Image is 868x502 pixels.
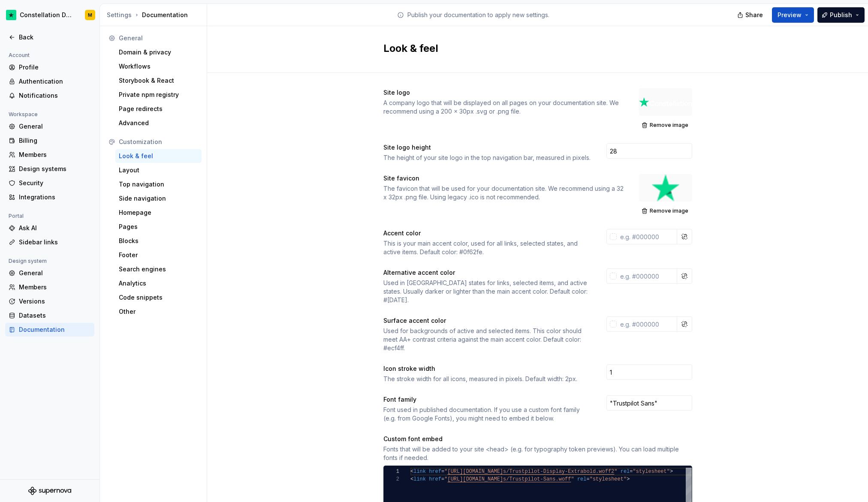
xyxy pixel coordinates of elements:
[383,406,591,423] div: Font used in published documentation. If you use a custom font family (e.g. from Google Fonts), y...
[444,476,447,482] span: "
[119,48,198,57] div: Domain & privacy
[119,138,198,146] div: Customization
[383,184,624,201] div: The favicon that will be used for your documentation site. We recommend using a 32 x 32px .png fi...
[429,476,441,482] span: href
[19,311,91,320] div: Datasets
[115,291,202,304] a: Code snippets
[733,7,769,23] button: Share
[19,77,91,86] div: Authentication
[441,469,444,475] span: =
[617,268,677,284] input: e.g. #000000
[119,76,198,85] div: Storybook & React
[6,10,16,20] img: d602db7a-5e75-4dfe-a0a4-4b8163c7bad2.png
[617,229,677,244] input: e.g. #000000
[383,279,591,304] div: Used in [GEOGRAPHIC_DATA] states for links, selected items, and active states. Usually darker or ...
[19,297,91,306] div: Versions
[617,316,677,332] input: e.g. #000000
[5,190,94,204] a: Integrations
[2,6,98,24] button: Constellation Design SystemM
[383,99,624,116] div: A company logo that will be displayed on all pages on your documentation site. We recommend using...
[503,469,614,475] span: s/Trustpilot-Display-Extrabold.woff2
[19,238,91,246] div: Sidebar links
[413,476,426,482] span: link
[429,469,441,475] span: href
[407,11,549,19] p: Publish your documentation to apply new settings.
[630,469,633,475] span: =
[503,476,571,482] span: s/Trustpilot-Sans.woff
[19,179,91,187] div: Security
[383,375,591,383] div: The stroke width for all icons, measured in pixels. Default width: 2px.
[383,88,624,97] div: Site logo
[115,102,202,116] a: Page redirects
[115,262,202,276] a: Search engines
[119,180,198,189] div: Top navigation
[650,207,688,214] span: Remove image
[19,150,91,159] div: Members
[5,266,94,280] a: General
[639,205,692,217] button: Remove image
[383,316,591,325] div: Surface accent color
[19,136,91,145] div: Billing
[115,163,202,177] a: Layout
[745,11,763,19] span: Share
[5,75,94,88] a: Authentication
[19,91,91,100] div: Notifications
[383,143,591,152] div: Site logo height
[383,445,692,462] div: Fonts that will be added to your site <head> (e.g. for typography token previews). You can load m...
[5,211,27,221] div: Portal
[5,120,94,133] a: General
[119,293,198,302] div: Code snippets
[410,469,413,475] span: <
[19,63,91,72] div: Profile
[115,60,202,73] a: Workflows
[5,60,94,74] a: Profile
[384,468,399,475] div: 1
[5,256,50,266] div: Design system
[119,119,198,127] div: Advanced
[107,11,132,19] div: Settings
[28,487,71,495] svg: Supernova Logo
[19,224,91,232] div: Ask AI
[115,74,202,87] a: Storybook & React
[119,105,198,113] div: Page redirects
[119,166,198,174] div: Layout
[410,476,413,482] span: <
[627,476,630,482] span: >
[119,208,198,217] div: Homepage
[772,7,814,23] button: Preview
[119,194,198,203] div: Side navigation
[115,45,202,59] a: Domain & privacy
[5,162,94,176] a: Design systems
[447,476,503,482] span: [URL][DOMAIN_NAME]
[650,122,688,129] span: Remove image
[778,11,802,19] span: Preview
[413,469,426,475] span: link
[633,469,669,475] span: "stylesheet"
[5,235,94,249] a: Sidebar links
[19,33,91,42] div: Back
[19,122,91,131] div: General
[115,149,202,163] a: Look & feel
[447,469,503,475] span: [URL][DOMAIN_NAME]
[817,7,865,23] button: Publish
[119,152,198,160] div: Look & feel
[5,148,94,162] a: Members
[830,11,852,19] span: Publish
[444,469,447,475] span: "
[606,364,692,380] input: 2
[5,176,94,190] a: Security
[115,88,202,102] a: Private npm registry
[5,89,94,102] a: Notifications
[383,395,591,404] div: Font family
[19,325,91,334] div: Documentation
[5,280,94,294] a: Members
[19,283,91,292] div: Members
[620,469,630,475] span: rel
[383,153,591,162] div: The height of your site logo in the top navigation bar, measured in pixels.
[5,323,94,337] a: Documentation
[606,143,692,159] input: 28
[115,234,202,248] a: Blocks
[441,476,444,482] span: =
[119,279,198,288] div: Analytics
